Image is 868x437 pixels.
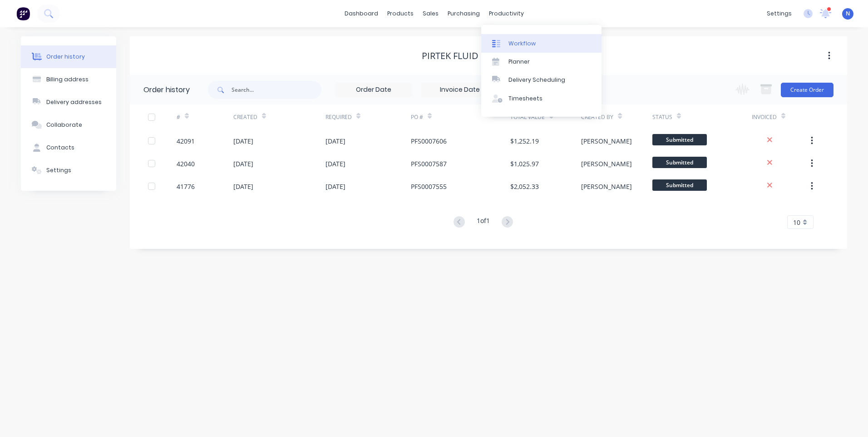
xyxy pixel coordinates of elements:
div: 42091 [177,136,195,146]
input: Invoice Date [422,83,498,97]
span: Submitted [652,134,707,145]
div: [PERSON_NAME] [581,136,632,146]
span: 10 [793,218,800,227]
a: Delivery Scheduling [481,71,602,89]
div: [DATE] [233,159,253,169]
div: Delivery Scheduling [508,76,565,84]
div: Order history [143,84,190,95]
div: products [383,7,418,20]
a: Workflow [481,34,602,52]
div: PFS0007587 [411,159,447,169]
div: Delivery addresses [46,98,102,106]
input: Search... [232,81,321,99]
div: PO # [411,104,510,129]
div: Planner [508,58,530,66]
div: $1,252.19 [510,136,539,146]
button: Settings [21,159,116,182]
button: Contacts [21,136,116,159]
div: Billing address [46,75,89,84]
div: Invoiced [752,104,809,129]
div: Created [233,104,325,129]
span: Submitted [652,179,707,191]
div: Collaborate [46,121,82,129]
div: 41776 [177,182,195,191]
div: [DATE] [325,182,345,191]
div: Contacts [46,144,74,152]
div: $2,052.33 [510,182,539,191]
div: 42040 [177,159,195,169]
div: [PERSON_NAME] [581,182,632,191]
button: Billing address [21,68,116,91]
div: PIRTEK FLUID SYSTEMS PTY LTD [422,50,555,61]
div: Workflow [508,40,536,48]
a: dashboard [340,7,383,20]
div: $1,025.97 [510,159,539,169]
button: Order history [21,45,116,68]
div: sales [418,7,443,20]
div: PFS0007555 [411,182,447,191]
div: Created By [581,104,652,129]
div: Status [652,113,672,121]
button: Create Order [781,83,833,97]
input: Order Date [335,83,412,97]
div: Order history [46,53,85,61]
span: Submitted [652,157,707,168]
div: 1 of 1 [477,216,490,229]
div: Status [652,104,752,129]
div: PFS0007606 [411,136,447,146]
div: [DATE] [325,159,345,169]
a: Timesheets [481,89,602,108]
div: [DATE] [325,136,345,146]
span: N [846,10,850,18]
div: Required [325,104,411,129]
div: [DATE] [233,182,253,191]
img: Factory [16,7,30,20]
div: Timesheets [508,94,542,103]
div: Settings [46,166,71,174]
div: purchasing [443,7,484,20]
div: productivity [484,7,528,20]
a: Planner [481,53,602,71]
div: settings [762,7,796,20]
div: [PERSON_NAME] [581,159,632,169]
div: Invoiced [752,113,777,121]
div: PO # [411,113,423,121]
div: # [177,113,180,121]
div: Required [325,113,352,121]
div: [DATE] [233,136,253,146]
button: Collaborate [21,114,116,136]
button: Delivery addresses [21,91,116,114]
div: Created [233,113,257,121]
div: # [177,104,233,129]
